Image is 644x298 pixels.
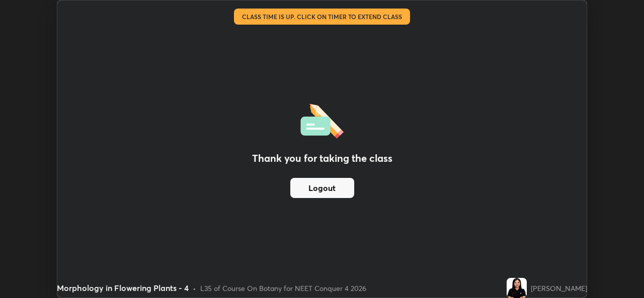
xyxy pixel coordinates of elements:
[193,283,196,293] div: •
[300,101,344,139] img: offlineFeedback.1438e8b3.svg
[531,283,587,293] div: [PERSON_NAME]
[507,278,527,298] img: 1dc9cb3aa39e4b04a647b8f00043674d.jpg
[252,151,392,166] h2: Thank you for taking the class
[57,282,189,294] div: Morphology in Flowering Plants - 4
[200,283,366,293] div: L35 of Course On Botany for NEET Conquer 4 2026
[290,178,354,198] button: Logout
